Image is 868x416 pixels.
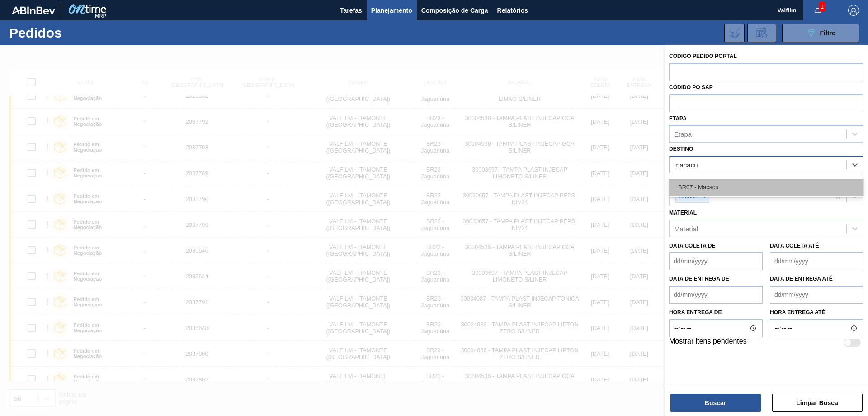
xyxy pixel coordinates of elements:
[820,29,836,37] span: Filtro
[848,5,859,16] img: Logout
[669,115,687,122] label: Etapa
[669,306,763,319] label: Hora entrega de
[669,210,697,216] label: Material
[340,5,362,16] span: Tarefas
[674,130,692,138] div: Etapa
[724,24,745,42] div: Importar Negociações dos Pedidos
[12,6,55,14] img: TNhmsLtSVTkK8tSr43FrP2fwEKptu5GPRR3wAAAABJRU5ErkJggg==
[669,53,737,59] label: Código Pedido Portal
[421,5,488,16] span: Composição de Carga
[770,306,863,319] label: Hora entrega até
[819,2,826,12] span: 1
[770,276,833,282] label: Data de Entrega até
[770,243,819,249] label: Data coleta até
[770,252,863,270] input: dd/mm/yyyy
[674,225,698,232] div: Material
[803,4,832,17] button: Notificações
[371,5,412,16] span: Planejamento
[669,179,863,196] div: BR07 - Macacu
[497,5,528,16] span: Relatórios
[669,252,763,270] input: dd/mm/yyyy
[9,28,144,38] h1: Pedidos
[770,286,863,304] input: dd/mm/yyyy
[669,286,763,304] input: dd/mm/yyyy
[669,146,693,152] label: Destino
[669,276,729,282] label: Data de Entrega de
[747,24,776,42] div: Solicitação de Revisão de Pedidos
[669,177,697,183] label: Carteira
[669,337,747,348] label: Mostrar itens pendentes
[669,84,713,91] label: Códido PO SAP
[669,243,715,249] label: Data coleta de
[782,24,859,42] button: Filtro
